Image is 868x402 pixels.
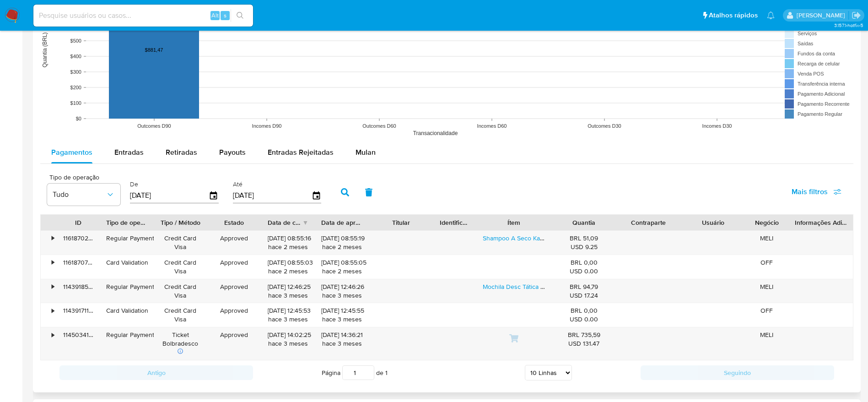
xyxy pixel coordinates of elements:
p: eduardo.dutra@mercadolivre.com [797,11,848,20]
span: 3.157.1-hotfix-5 [834,22,863,29]
span: Atalhos rápidos [709,11,758,20]
span: Alt [211,11,219,20]
a: Sair [852,11,861,20]
a: Notificações [767,11,775,19]
input: Pesquise usuários ou casos... [33,10,253,22]
span: s [224,11,226,20]
button: search-icon [231,9,249,22]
